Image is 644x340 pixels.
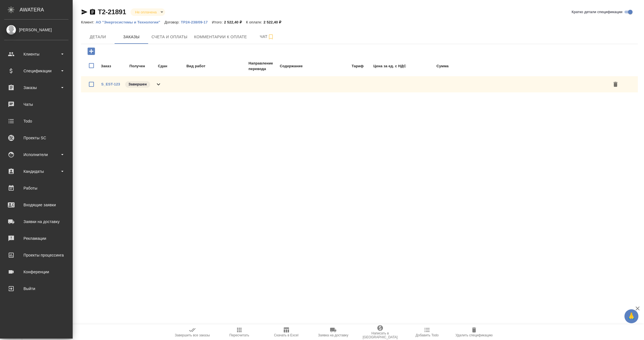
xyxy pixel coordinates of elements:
[364,60,406,72] td: Цена за ед. с НДС
[118,33,145,40] span: Заказы
[4,67,68,75] div: Спецификации
[89,9,96,15] button: Скопировать ссылку
[627,310,636,322] span: 🙏
[186,60,248,72] td: Вид работ
[318,333,348,337] span: Заявка на доставку
[133,10,158,15] button: Не оплачена
[98,8,126,16] a: Т2-21891
[624,309,638,323] button: 🙏
[4,117,68,125] div: Todo
[84,46,99,57] button: Добавить заказ
[96,20,164,24] p: АО "Энергосистемы и Технологии"
[407,60,449,72] td: Сумма
[181,20,212,24] p: ТР24-238/09-17
[129,82,147,87] p: Завершен
[4,217,68,226] div: Заявки на доставку
[263,324,310,340] button: Скачать в Excel
[96,20,164,24] a: АО "Энергосистемы и Технологии"
[360,331,400,339] span: Написать в [GEOGRAPHIC_DATA]
[274,333,298,337] span: Скачать в Excel
[101,60,129,72] td: Заказ
[84,33,111,40] span: Детали
[151,33,188,40] span: Счета и оплаты
[1,265,71,279] a: Конференции
[416,333,439,337] span: Добавить Todo
[310,324,357,340] button: Заявка на доставку
[4,134,68,142] div: Проекты SC
[280,60,324,72] td: Содержание
[4,234,68,243] div: Рекламации
[4,150,68,159] div: Исполнители
[216,324,263,340] button: Пересчитать
[81,76,638,92] div: S_EST-123Завершен
[4,27,68,33] div: [PERSON_NAME]
[4,83,68,92] div: Заказы
[169,324,216,340] button: Завершить все заказы
[267,33,274,40] svg: Подписаться
[4,100,68,109] div: Чаты
[246,20,264,24] p: К оплате:
[4,284,68,293] div: Выйти
[325,60,364,72] td: Тариф
[4,50,68,58] div: Клиенты
[4,201,68,209] div: Входящие заявки
[1,114,71,128] a: Todo
[572,9,622,15] span: Кратко детали спецификации
[81,20,96,24] p: Клиент:
[129,60,157,72] td: Получен
[357,324,404,340] button: Написать в [GEOGRAPHIC_DATA]
[81,9,88,15] button: Скопировать ссылку для ЯМессенджера
[1,231,71,245] a: Рекламации
[131,8,165,16] div: Не оплачена
[1,181,71,195] a: Работы
[4,167,68,176] div: Кандидаты
[101,82,120,86] a: S_EST-123
[264,20,286,24] p: 2 522,40 ₽
[4,251,68,259] div: Проекты процессинга
[164,20,181,24] p: Договор:
[1,131,71,145] a: Проекты SC
[194,33,247,40] span: Комментарии к оплате
[1,97,71,111] a: Чаты
[4,268,68,276] div: Конференции
[229,333,249,337] span: Пересчитать
[254,33,280,40] span: Чат
[451,324,498,340] button: Удалить спецификацию
[1,215,71,229] a: Заявки на доставку
[1,282,71,296] a: Выйти
[175,333,210,337] span: Завершить все заказы
[224,20,246,24] p: 2 522,40 ₽
[181,20,212,24] a: ТР24-238/09-17
[158,60,186,72] td: Сдан
[404,324,451,340] button: Добавить Todo
[212,20,224,24] p: Итого:
[1,248,71,262] a: Проекты процессинга
[20,4,73,15] div: AWATERA
[4,184,68,192] div: Работы
[1,198,71,212] a: Входящие заявки
[248,60,279,72] td: Направление перевода
[455,333,493,337] span: Удалить спецификацию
